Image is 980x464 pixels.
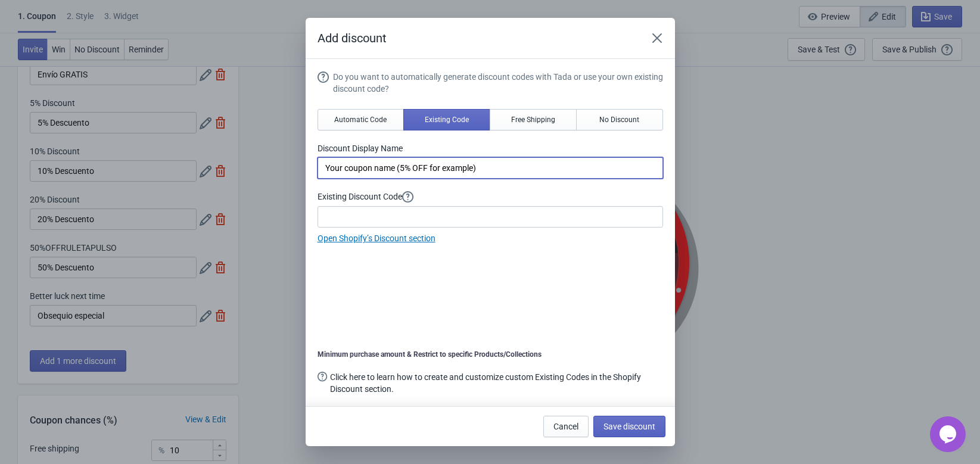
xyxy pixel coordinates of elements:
[593,416,665,437] button: Save discount
[646,27,668,49] button: Close
[318,109,405,130] button: Automatic Code
[330,371,662,395] div: Click here to learn how to create and customize custom Existing Codes in the Shopify Discount sec...
[334,115,387,124] span: Automatic Code
[318,233,435,243] a: Open Shopify’s Discount section
[425,115,469,124] span: Existing Code
[511,115,555,124] span: Free Shipping
[318,30,634,46] h2: Add discount
[603,422,655,431] span: Save discount
[403,109,490,130] button: Existing Code
[318,191,663,203] label: Existing Discount Code
[318,142,663,154] label: Discount Display Name
[333,71,663,95] div: Do you want to automatically generate discount codes with Tada or use your own existing discount ...
[576,109,663,130] button: No Discount
[543,416,589,437] button: Cancel
[599,115,639,124] span: No Discount
[490,109,577,130] button: Free Shipping
[930,416,968,452] iframe: chat widget
[318,350,663,359] div: Minimum purchase amount & Restrict to specific Products/Collections
[553,422,578,431] span: Cancel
